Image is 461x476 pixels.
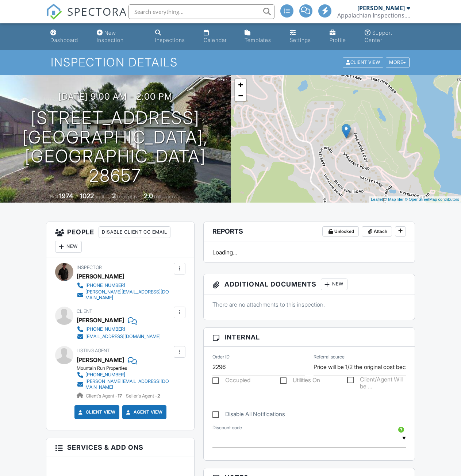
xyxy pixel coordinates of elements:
img: The Best Home Inspection Software - Spectora [46,4,62,20]
span: bedrooms [117,194,137,199]
a: Support Center [362,26,413,47]
a: Client View [77,408,116,416]
a: Settings [287,26,321,47]
a: New Inspection [94,26,146,47]
div: 1974 [59,192,73,200]
div: [PHONE_NUMBER] [85,372,125,378]
input: Search everything... [128,4,274,19]
span: SPECTORA [67,4,127,19]
span: Seller's Agent - [126,393,160,399]
div: [PERSON_NAME][EMAIL_ADDRESS][DOMAIN_NAME] [85,379,172,390]
div: 2 [112,192,116,200]
div: [PHONE_NUMBER] [85,283,125,288]
a: [PHONE_NUMBER] [77,326,161,333]
label: Client/Agent Will be present [347,376,406,385]
a: Dashboard [47,26,88,47]
a: Zoom out [235,90,246,101]
a: [PHONE_NUMBER] [77,282,172,289]
div: Disable Client CC Email [99,226,170,238]
a: Agent View [125,408,162,416]
div: 1022 [80,192,94,200]
h3: [DATE] 9:00 am - 2:00 pm [58,92,172,101]
div: [PERSON_NAME] [77,315,124,326]
h1: Inspection Details [51,56,410,69]
span: Inspector [77,265,102,270]
span: Client's Agent - [86,393,123,399]
p: There are no attachments to this inspection. [212,300,406,308]
a: [PERSON_NAME][EMAIL_ADDRESS][DOMAIN_NAME] [77,379,172,390]
div: [PERSON_NAME] [77,271,124,282]
span: bathrooms [154,194,175,199]
div: 2.0 [144,192,153,200]
a: [PERSON_NAME][EMAIL_ADDRESS][DOMAIN_NAME] [77,289,172,301]
div: Templates [245,37,271,43]
h3: Services & Add ons [46,438,194,457]
div: [EMAIL_ADDRESS][DOMAIN_NAME] [85,334,161,339]
div: Settings [290,37,311,43]
label: Discount code [212,425,242,431]
div: More [386,58,410,68]
a: SPECTORA [46,10,127,25]
a: Zoom in [235,79,246,90]
a: [PERSON_NAME] [77,354,124,365]
strong: 2 [157,393,160,399]
h3: People [46,222,194,257]
label: Occupied [212,377,250,386]
a: Company Profile [327,26,356,47]
span: Built [50,194,58,199]
h3: Internal [204,328,414,347]
div: Appalachian Inspections, LLC. [337,12,410,19]
div: | [369,196,461,203]
label: Disable All Notifications [212,411,285,420]
a: © MapTiler [384,197,404,201]
div: Client View [343,58,383,68]
div: Support Center [365,30,392,43]
a: Calendar [201,26,236,47]
div: Mountain Run Properties [77,365,178,371]
h1: [STREET_ADDRESS] [GEOGRAPHIC_DATA], [GEOGRAPHIC_DATA] 28657 [12,108,219,185]
a: Templates [242,26,281,47]
span: Listing Agent [77,348,110,353]
h3: Additional Documents [204,274,414,295]
a: Leaflet [371,197,383,201]
div: New [321,279,347,290]
label: Referral source [314,354,345,360]
div: Dashboard [50,37,78,43]
div: Calendar [204,37,227,43]
div: Inspections [155,37,185,43]
div: [PERSON_NAME] [357,4,405,12]
div: New Inspection [97,30,124,43]
div: New [55,241,82,253]
a: [PHONE_NUMBER] [77,371,172,379]
span: Client [77,308,92,314]
label: Utilities On [280,377,320,386]
label: Order ID [212,354,230,360]
span: sq. ft. [95,194,105,199]
div: [PERSON_NAME][EMAIL_ADDRESS][DOMAIN_NAME] [85,289,172,301]
a: © OpenStreetMap contributors [405,197,459,201]
a: Inspections [152,26,195,47]
strong: 17 [118,393,122,399]
div: [PHONE_NUMBER] [85,326,125,332]
a: Client View [342,59,385,65]
div: Profile [330,37,346,43]
a: [EMAIL_ADDRESS][DOMAIN_NAME] [77,333,161,340]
